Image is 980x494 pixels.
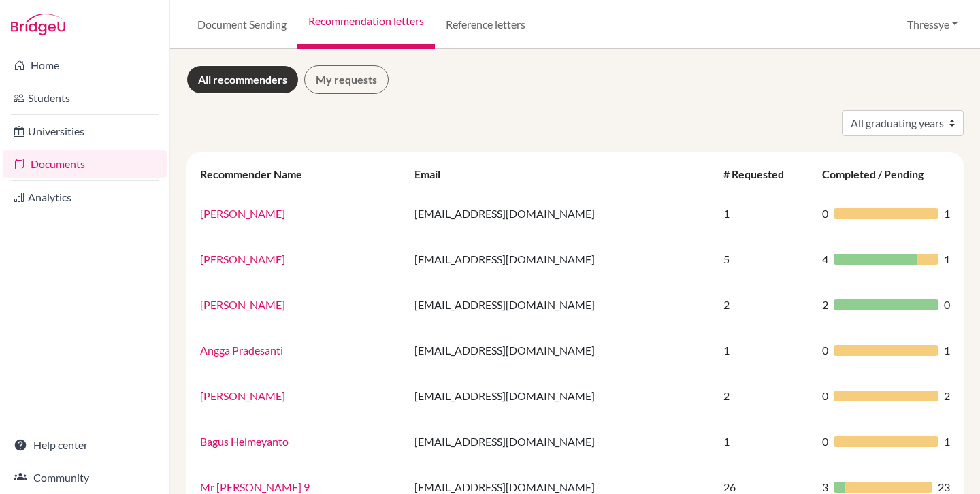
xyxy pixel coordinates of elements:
a: [PERSON_NAME] [200,207,285,220]
td: [EMAIL_ADDRESS][DOMAIN_NAME] [406,191,715,236]
a: Documents [3,150,167,178]
span: 1 [944,205,950,222]
a: Help center [3,431,167,459]
span: 2 [822,297,828,313]
td: 1 [715,327,815,373]
span: 2 [944,388,950,404]
a: [PERSON_NAME] [200,298,285,311]
td: [EMAIL_ADDRESS][DOMAIN_NAME] [406,327,715,373]
a: Mr [PERSON_NAME] 9 [200,480,310,493]
div: Email [414,167,454,180]
div: Recommender Name [200,167,316,180]
span: 1 [944,433,950,450]
td: 1 [715,191,815,236]
span: 0 [822,433,828,450]
td: 2 [715,282,815,327]
span: 0 [822,342,828,359]
td: 1 [715,418,815,464]
td: [EMAIL_ADDRESS][DOMAIN_NAME] [406,236,715,282]
a: Students [3,84,167,112]
td: 2 [715,373,815,418]
a: [PERSON_NAME] [200,389,285,402]
td: [EMAIL_ADDRESS][DOMAIN_NAME] [406,418,715,464]
span: 0 [944,297,950,313]
span: 0 [822,388,828,404]
td: [EMAIL_ADDRESS][DOMAIN_NAME] [406,282,715,327]
td: 5 [715,236,815,282]
a: Home [3,52,167,79]
a: Angga Pradesanti [200,344,283,357]
span: 1 [944,342,950,359]
span: 0 [822,205,828,222]
span: 4 [822,251,828,267]
a: Community [3,464,167,491]
a: Analytics [3,184,167,211]
button: Thressye [901,12,964,37]
img: Bridge-U [11,14,65,35]
a: My requests [304,65,389,94]
a: Universities [3,118,167,145]
span: 1 [944,251,950,267]
div: Completed / Pending [822,167,937,180]
div: # Requested [723,167,798,180]
a: All recommenders [186,65,299,94]
td: [EMAIL_ADDRESS][DOMAIN_NAME] [406,373,715,418]
a: Bagus Helmeyanto [200,435,289,448]
a: [PERSON_NAME] [200,252,285,265]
